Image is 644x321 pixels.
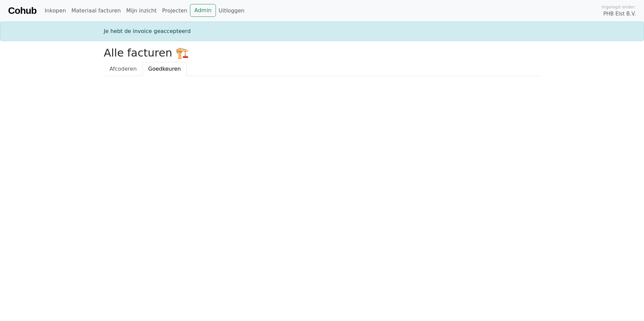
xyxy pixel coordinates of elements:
[8,3,36,19] a: Cohub
[69,4,124,17] a: Materiaal facturen
[124,4,160,17] a: Mijn inzicht
[159,4,190,17] a: Projecten
[190,4,216,17] a: Admin
[142,62,187,76] a: Goedkeuren
[603,10,636,18] span: PHB Elst B.V.
[104,62,142,76] a: Afcoderen
[148,66,181,72] span: Goedkeuren
[42,4,68,17] a: Inkopen
[100,27,544,35] div: Je hebt de invoice geaccepteerd
[104,46,540,59] h2: Alle facturen 🏗️
[602,4,636,10] span: Ingelogd onder:
[109,66,137,72] span: Afcoderen
[216,4,247,17] a: Uitloggen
